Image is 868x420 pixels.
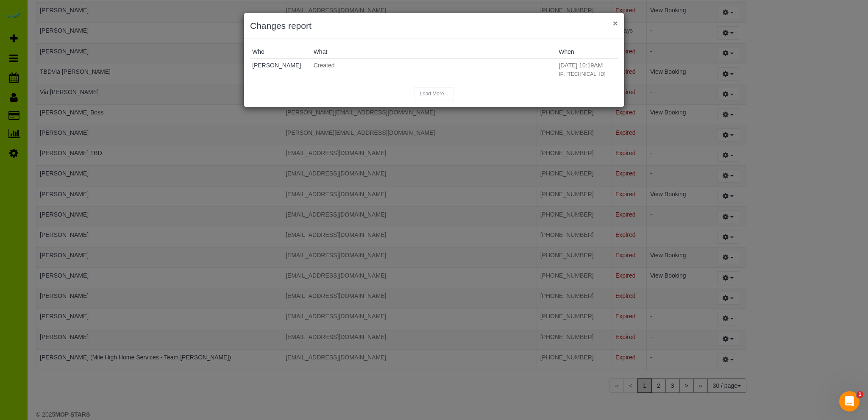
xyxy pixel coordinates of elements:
iframe: Intercom live chat [839,391,860,412]
td: What [312,58,557,80]
button: × [613,19,618,28]
a: [PERSON_NAME] [252,62,301,69]
th: What [312,45,557,58]
h3: Changes report [250,19,618,32]
td: When [556,58,618,80]
small: IP: [TECHNICAL_ID] [559,71,605,77]
th: Who [250,45,312,58]
span: Created [314,62,335,69]
th: When [556,45,618,58]
span: 1 [857,391,863,398]
td: Who [250,58,312,80]
sui-modal: Changes report [244,13,624,107]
